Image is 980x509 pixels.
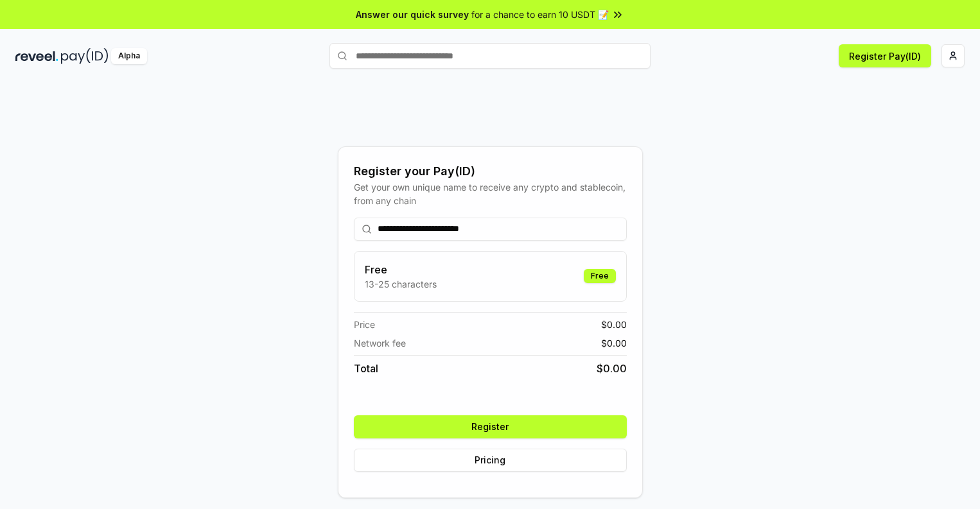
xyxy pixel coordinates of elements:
[356,8,469,21] span: Answer our quick survey
[15,48,58,64] img: reveel_dark
[354,336,406,350] span: Network fee
[354,180,627,207] div: Get your own unique name to receive any crypto and stablecoin, from any chain
[354,318,375,331] span: Price
[597,361,627,376] span: $ 0.00
[354,361,378,376] span: Total
[354,415,627,438] button: Register
[601,318,627,331] span: $ 0.00
[471,8,609,21] span: for a chance to earn 10 USDT 📝
[354,449,627,472] button: Pricing
[601,336,627,350] span: $ 0.00
[839,44,931,67] button: Register Pay(ID)
[365,262,437,277] h3: Free
[61,48,109,64] img: pay_id
[111,48,147,64] div: Alpha
[584,269,616,283] div: Free
[365,277,437,291] p: 13-25 characters
[354,162,627,180] div: Register your Pay(ID)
